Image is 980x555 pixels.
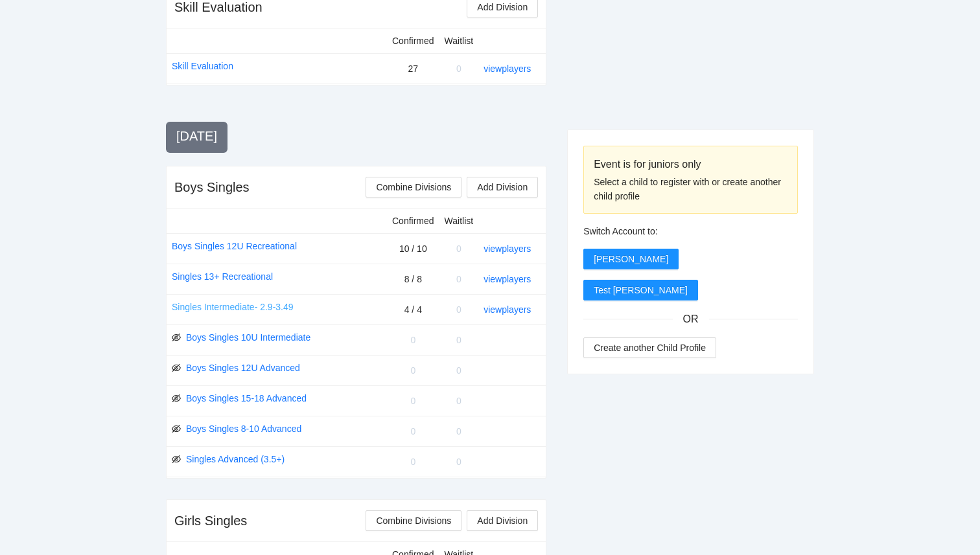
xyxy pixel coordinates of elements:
a: Boys Singles 15-18 Advanced [186,391,307,405]
span: 0 [410,335,415,345]
button: Create another Child Profile [583,337,716,358]
a: Boys Singles 12U Advanced [186,361,300,375]
div: Waitlist [445,214,474,228]
a: view players [484,274,531,284]
span: 0 [410,457,415,467]
span: [DATE] [176,129,217,143]
span: 0 [456,244,461,254]
a: view players [484,244,531,254]
span: eye-invisible [172,455,181,464]
span: 0 [410,365,415,376]
span: 0 [456,396,461,406]
span: 0 [456,274,461,284]
span: Test [PERSON_NAME] [594,283,688,297]
span: 0 [456,426,461,436]
span: 0 [456,63,461,74]
span: Create another Child Profile [594,341,706,355]
button: Combine Divisions [366,177,461,198]
button: Add Division [467,510,538,531]
span: Combine Divisions [376,514,451,528]
td: 27 [387,53,439,84]
td: 8 / 8 [387,264,439,294]
span: OR [673,311,709,327]
button: [PERSON_NAME] [583,249,679,269]
a: view players [484,304,531,315]
span: [PERSON_NAME] [594,252,668,266]
span: 0 [456,457,461,467]
a: Singles Advanced (3.5+) [186,452,285,466]
span: eye-invisible [172,424,181,433]
span: 0 [456,365,461,376]
span: Add Division [477,514,528,528]
a: Boys Singles 10U Intermediate [186,330,310,345]
div: Select a child to register with or create another child profile [594,175,787,203]
div: Boys Singles [174,178,250,196]
div: Girls Singles [174,512,247,530]
div: Waitlist [445,34,474,48]
div: Confirmed [392,214,434,228]
span: Combine Divisions [376,180,451,194]
a: Boys Singles 12U Recreational [172,239,297,253]
td: 10 / 10 [387,233,439,264]
div: Confirmed [392,34,434,48]
button: Combine Divisions [366,510,461,531]
span: eye-invisible [172,363,181,372]
span: 0 [410,426,415,436]
button: Add Division [467,177,538,198]
span: eye-invisible [172,333,181,342]
a: view players [484,63,531,74]
a: Boys Singles 8-10 Advanced [186,422,301,436]
div: Switch Account to: [583,224,798,238]
span: Add Division [477,180,528,194]
a: Singles Intermediate- 2.9-3.49 [172,300,294,314]
span: 0 [410,396,415,406]
a: Singles 13+ Recreational [172,269,273,284]
a: Skill Evaluation [172,59,233,73]
span: 0 [456,335,461,345]
td: 4 / 4 [387,294,439,324]
span: 0 [456,304,461,315]
div: Event is for juniors only [594,156,787,172]
span: eye-invisible [172,394,181,403]
button: Test [PERSON_NAME] [583,280,698,300]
